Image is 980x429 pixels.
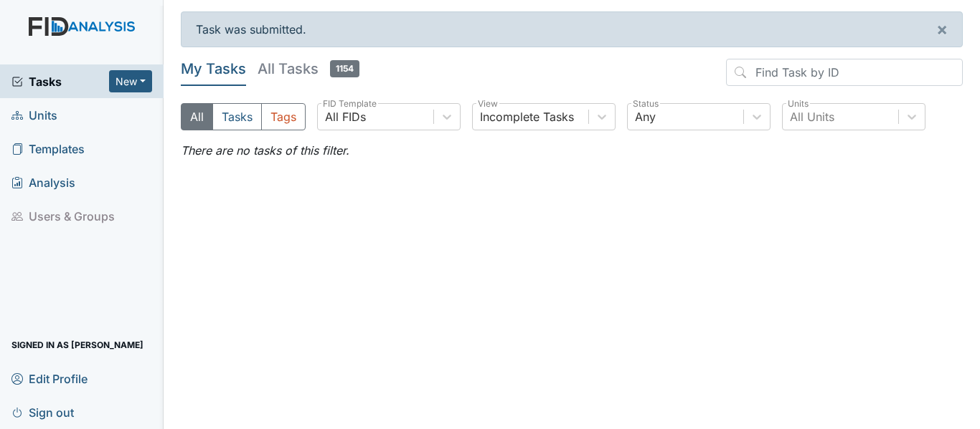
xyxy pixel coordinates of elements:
div: All FIDs [325,108,366,125]
h5: All Tasks [258,59,359,79]
em: There are no tasks of this filter. [181,143,349,158]
div: All Units [790,108,834,125]
input: Find Task by ID [726,59,963,86]
div: Any [635,108,656,125]
span: Units [11,104,57,126]
a: Tasks [11,73,109,90]
span: Signed in as [PERSON_NAME] [11,334,143,356]
button: Tasks [212,103,262,130]
button: All [181,103,213,130]
span: × [936,19,948,39]
div: Incomplete Tasks [480,108,574,125]
h5: My Tasks [181,59,246,79]
button: × [922,12,962,47]
div: Task was submitted. [181,11,963,47]
span: Templates [11,138,85,160]
span: 1154 [330,60,359,77]
button: Tags [261,103,306,130]
span: Analysis [11,171,75,193]
button: New [109,70,152,92]
div: Type filter [181,103,306,130]
span: Edit Profile [11,367,88,390]
span: Sign out [11,401,74,423]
